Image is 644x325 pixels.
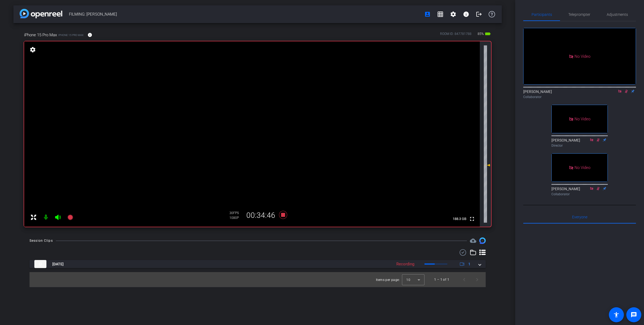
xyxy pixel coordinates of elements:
[551,138,608,148] div: [PERSON_NAME]
[551,192,608,197] div: Collaborator
[607,13,628,16] span: Adjustments
[523,89,636,99] div: [PERSON_NAME]
[434,277,449,282] div: 1 – 1 of 1
[551,186,608,197] div: [PERSON_NAME]
[575,117,590,121] span: No Video
[523,95,636,99] div: Collaborator
[451,216,468,222] span: 188.3 GB
[34,260,46,268] img: thumb-nail
[450,11,456,17] mat-icon: settings
[485,31,491,37] mat-icon: battery_std
[20,9,62,18] img: app-logo
[479,237,486,244] img: Session clips
[243,211,279,220] div: 00:34:46
[575,54,590,59] span: No Video
[468,261,470,267] span: 1
[29,46,36,53] mat-icon: settings
[229,211,243,215] div: 30
[233,211,239,215] span: FPS
[477,30,485,38] span: 85%
[470,237,476,244] span: Destinations for your clips
[69,9,421,20] span: FILMING: [PERSON_NAME]
[440,31,471,39] div: ROOM ID: 847781788
[30,238,53,243] div: Session Clips
[532,13,552,16] span: Participants
[568,13,590,16] span: Teleprompter
[437,11,444,17] mat-icon: grid_on
[470,237,476,244] mat-icon: cloud_upload
[229,216,243,220] div: 1080P
[484,162,490,168] mat-icon: -7 dB
[30,260,486,268] mat-expansion-panel-header: thumb-nail[DATE]Recording1
[471,273,484,286] button: Next page
[87,32,92,37] mat-icon: info
[613,312,620,318] mat-icon: accessibility
[551,143,608,148] div: Director
[575,165,590,170] span: No Video
[631,312,637,318] mat-icon: message
[572,215,587,219] span: Everyone
[394,261,417,267] div: Recording
[458,273,471,286] button: Previous page
[376,277,400,283] div: Items per page:
[463,11,469,17] mat-icon: info
[58,33,83,37] span: iPhone 15 Pro Max
[476,11,482,17] mat-icon: logout
[424,11,431,17] mat-icon: account_box
[52,261,64,267] span: [DATE]
[469,216,475,222] mat-icon: fullscreen
[24,32,57,38] span: iPhone 15 Pro Max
